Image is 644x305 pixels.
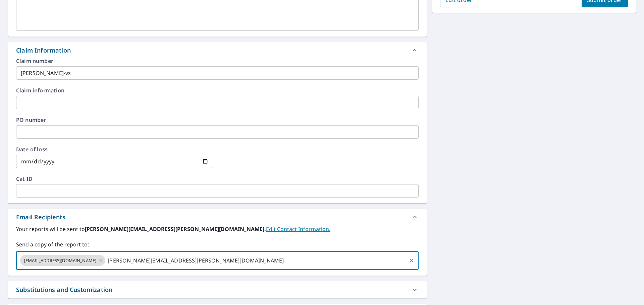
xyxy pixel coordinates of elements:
[16,117,419,123] label: PO number
[20,257,100,264] span: [EMAIL_ADDRESS][DOMAIN_NAME]
[407,256,416,265] button: Clear
[16,46,71,55] div: Claim Information
[16,147,213,152] label: Date of loss
[85,225,266,233] b: [PERSON_NAME][EMAIL_ADDRESS][PERSON_NAME][DOMAIN_NAME].
[8,42,427,58] div: Claim Information
[8,209,427,225] div: Email Recipients
[266,225,330,233] a: EditContactInfo
[8,281,427,298] div: Substitutions and Customization
[16,58,419,64] label: Claim number
[16,213,65,222] div: Email Recipients
[16,285,112,294] div: Substitutions and Customization
[16,88,419,93] label: Claim information
[20,255,105,266] div: [EMAIL_ADDRESS][DOMAIN_NAME]
[16,176,419,181] label: Cat ID
[16,240,419,248] label: Send a copy of the report to:
[16,225,419,233] label: Your reports will be sent to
